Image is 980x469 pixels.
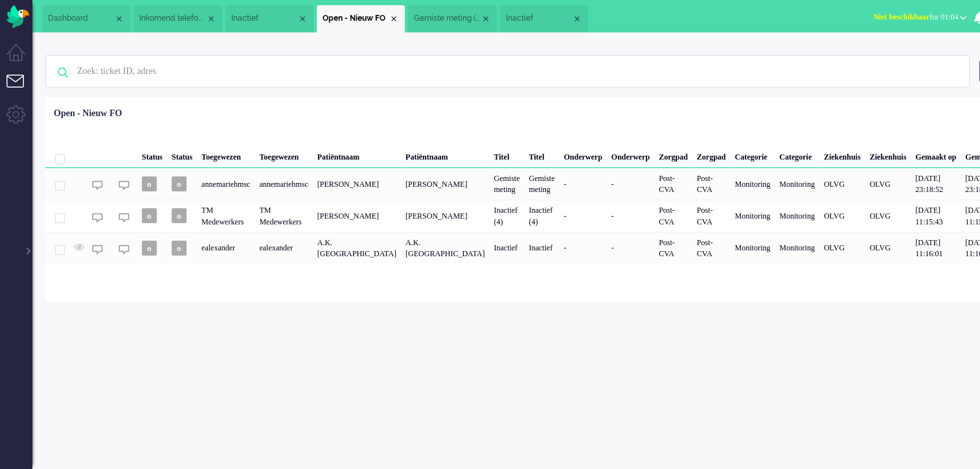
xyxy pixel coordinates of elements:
li: 11300 [225,5,313,32]
div: Post-CVA [692,168,731,200]
div: - [559,232,606,264]
div: Categorie [730,142,775,168]
div: - [559,168,606,200]
div: Onderwerp [607,142,654,168]
span: o [172,241,187,256]
div: - [607,168,654,200]
img: flow_omnibird.svg [6,5,29,28]
a: Omnidesk [6,8,29,18]
div: - [607,232,654,264]
div: Inactief [489,232,524,264]
div: Status [167,142,197,168]
div: Titel [489,142,524,168]
input: Zoek: ticket ID, adres [67,56,952,87]
div: Zorgpad [654,142,692,168]
div: Ziekenhuis [819,142,865,168]
div: TM Medewerkers [197,200,255,232]
div: Toegewezen [255,142,312,168]
div: Titel [524,142,559,168]
div: Close tab [389,14,399,24]
div: Post-CVA [654,200,692,232]
div: Inactief (4) [524,200,559,232]
div: - [607,200,654,232]
div: [PERSON_NAME] [313,168,401,200]
div: Close tab [114,14,124,24]
img: ic_chat_grey.svg [119,244,130,255]
div: annemariehmsc [255,168,312,200]
span: o [172,208,187,223]
div: Monitoring [775,200,819,232]
div: [DATE] 11:16:01 [911,232,961,264]
div: Close tab [297,14,308,24]
div: Categorie [775,142,819,168]
li: 11889 [500,5,588,32]
div: Monitoring [730,232,775,264]
li: Admin menu [6,105,36,134]
li: Dashboard [42,5,130,32]
div: Gemiste meting [524,168,559,200]
div: OLVG [819,232,865,264]
div: Inactief [524,232,559,264]
div: TM Medewerkers [255,200,312,232]
span: Inactief [506,13,572,24]
div: Post-CVA [692,200,731,232]
div: Close tab [572,14,582,24]
div: Patiëntnaam [401,142,489,168]
div: Onderwerp [559,142,606,168]
div: [PERSON_NAME] [313,200,401,232]
span: o [142,176,157,191]
span: o [142,241,157,256]
img: ic_chat_grey.svg [119,180,130,191]
div: Status [137,142,167,168]
div: OLVG [865,232,911,264]
div: Monitoring [730,168,775,200]
div: Gemaakt op [911,142,961,168]
span: Niet beschikbaar [873,12,929,21]
span: Open - Nieuw FO [323,13,389,24]
img: ic_chat_grey.svg [92,180,103,191]
div: OLVG [865,200,911,232]
div: Post-CVA [654,168,692,200]
div: Close tab [481,14,491,24]
img: ic_chat_grey.svg [119,212,130,223]
div: Patiëntnaam [313,142,401,168]
div: ealexander [255,232,312,264]
div: A.K. [GEOGRAPHIC_DATA] [401,232,489,264]
div: OLVG [819,200,865,232]
li: Niet beschikbaarfor 01:04 [865,4,974,32]
img: ic-search-icon.svg [46,56,80,90]
div: - [559,200,606,232]
div: [DATE] 11:15:43 [911,200,961,232]
div: Monitoring [730,200,775,232]
li: View [317,5,405,32]
div: Open - Nieuw FO [54,107,122,120]
span: Dashboard [48,13,114,24]
div: Toegewezen [197,142,255,168]
div: OLVG [865,168,911,200]
img: ic_chat_grey.svg [92,212,103,223]
li: Dashboard menu [6,44,36,73]
li: 11870 [133,5,222,32]
button: Niet beschikbaarfor 01:04 [865,8,974,27]
div: Gemiste meting [489,168,524,200]
span: o [142,208,157,223]
div: [PERSON_NAME] [401,168,489,200]
div: A.K. [GEOGRAPHIC_DATA] [313,232,401,264]
div: [DATE] 23:18:52 [911,168,961,200]
div: Zorgpad [692,142,731,168]
span: Inkomend telefoongesprek [139,13,205,24]
div: Post-CVA [692,232,731,264]
div: OLVG [819,168,865,200]
li: Tickets menu [6,75,36,104]
div: Post-CVA [654,232,692,264]
div: annemariehmsc [197,168,255,200]
div: Ziekenhuis [865,142,911,168]
div: Inactief (4) [489,200,524,232]
span: Inactief [231,13,297,24]
span: Gemiste meting (7) [414,13,480,24]
div: Close tab [206,14,216,24]
img: ic_chat_grey.svg [92,244,103,255]
div: Monitoring [775,232,819,264]
span: for 01:04 [873,12,958,21]
li: 11811 [408,5,496,32]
